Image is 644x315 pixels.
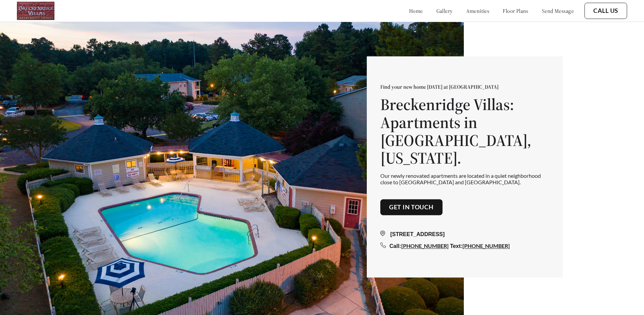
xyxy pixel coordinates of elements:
p: Find your new home [DATE] at [GEOGRAPHIC_DATA] [380,83,549,90]
a: Get in touch [389,204,434,211]
h1: Breckenridge Villas: Apartments in [GEOGRAPHIC_DATA], [US_STATE]. [380,96,549,167]
div: [STREET_ADDRESS] [380,231,549,239]
a: [PHONE_NUMBER] [462,243,510,249]
img: logo.png [17,2,54,20]
a: Call Us [593,7,618,15]
a: home [409,7,423,14]
button: Call Us [585,3,627,19]
a: amenities [466,7,490,14]
a: [PHONE_NUMBER] [401,243,449,249]
p: Our newly renovated apartments are located in a quiet neighborhood close to [GEOGRAPHIC_DATA] and... [380,173,549,186]
a: gallery [436,7,453,14]
a: send message [542,7,574,14]
span: Call: [389,244,401,249]
span: Text: [450,244,462,249]
a: floor plans [503,7,528,14]
button: Get in touch [380,199,443,215]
